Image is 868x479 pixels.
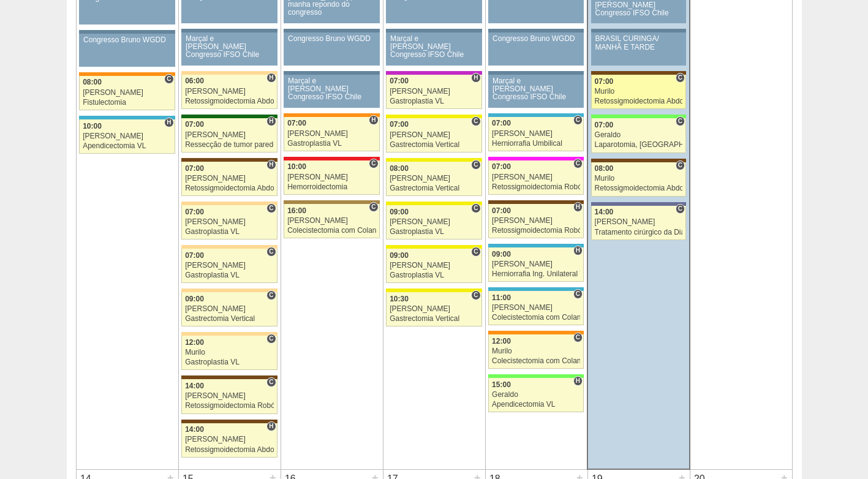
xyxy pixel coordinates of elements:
[181,205,277,240] a: C 07:00 [PERSON_NAME] Gastroplastia VL
[471,73,480,83] span: Hospital
[83,78,102,86] span: 08:00
[492,35,579,43] div: Congresso Bruno WGDD
[488,291,584,325] a: C 11:00 [PERSON_NAME] Colecistectomia com Colangiografia VL
[591,115,686,118] div: Key: Brasil
[492,130,580,138] div: [PERSON_NAME]
[181,336,277,370] a: C 12:00 Murilo Gastroplastia VL
[573,159,583,168] span: Consultório
[492,140,580,148] div: Herniorrafia Umbilical
[185,97,274,105] div: Retossigmoidectomia Abdominal VL
[181,245,277,249] div: Key: Bartira
[181,158,277,162] div: Key: Santa Joana
[595,141,683,149] div: Laparotomia, [GEOGRAPHIC_DATA], Drenagem, Bridas VL
[390,218,478,226] div: [PERSON_NAME]
[185,88,274,96] div: [PERSON_NAME]
[266,247,276,257] span: Consultório
[591,29,686,32] div: Key: Aviso
[266,203,276,213] span: Consultório
[488,287,584,291] div: Key: Neomater
[185,141,274,149] div: Ressecção de tumor parede abdominal pélvica
[492,304,580,312] div: [PERSON_NAME]
[185,446,274,454] div: Retossigmoidectomia Abdominal VL
[266,116,276,126] span: Hospital
[386,115,481,118] div: Key: Santa Rita
[83,142,172,150] div: Apendicectomia VL
[185,358,274,366] div: Gastroplastia VL
[492,227,580,235] div: Retossigmoidectomia Robótica
[573,333,583,342] span: Consultório
[284,71,379,75] div: Key: Aviso
[284,160,379,195] a: C 10:00 [PERSON_NAME] Hemorroidectomia
[595,35,682,51] div: BRASIL CURINGA/ MANHÃ E TARDE
[386,162,481,196] a: C 08:00 [PERSON_NAME] Gastrectomia Vertical
[676,160,685,170] span: Consultório
[83,99,172,107] div: Fistulectomia
[284,157,379,160] div: Key: Assunção
[83,132,172,140] div: [PERSON_NAME]
[185,392,274,400] div: [PERSON_NAME]
[266,290,276,300] span: Consultório
[676,116,685,126] span: Consultório
[164,118,173,127] span: Hospital
[185,131,274,139] div: [PERSON_NAME]
[390,184,478,192] div: Gastrectomia Vertical
[390,295,409,303] span: 10:30
[284,113,379,117] div: Key: São Luiz - SCS
[181,379,277,413] a: C 14:00 [PERSON_NAME] Retossigmoidectomia Robótica
[386,205,481,240] a: C 09:00 [PERSON_NAME] Gastroplastia VL
[369,115,378,125] span: Hospital
[181,249,277,283] a: C 07:00 [PERSON_NAME] Gastroplastia VL
[492,162,511,171] span: 07:00
[181,115,277,118] div: Key: Santa Maria
[390,164,409,173] span: 08:00
[266,334,276,344] span: Consultório
[287,206,306,215] span: 16:00
[471,116,480,126] span: Consultório
[488,374,584,378] div: Key: Brasil
[288,77,376,102] div: Marçal e [PERSON_NAME] Congresso IFSO Chile
[181,332,277,336] div: Key: Bartira
[488,71,584,75] div: Key: Aviso
[83,122,102,130] span: 10:00
[181,29,277,32] div: Key: Aviso
[676,73,685,83] span: Consultório
[185,425,204,434] span: 14:00
[488,204,584,238] a: H 07:00 [PERSON_NAME] Retossigmoidectomia Robótica
[185,120,204,129] span: 07:00
[595,175,683,183] div: Murilo
[595,228,683,236] div: Tratamento cirúrgico da Diástase do reto abdomem
[591,71,686,75] div: Key: Santa Joana
[266,421,276,431] span: Hospital
[492,250,511,258] span: 09:00
[386,158,481,162] div: Key: Santa Rita
[595,184,683,192] div: Retossigmoidectomia Abdominal VL
[492,173,580,181] div: [PERSON_NAME]
[369,159,378,168] span: Consultório
[185,305,274,313] div: [PERSON_NAME]
[284,204,379,238] a: C 16:00 [PERSON_NAME] Colecistectomia com Colangiografia VL
[181,202,277,205] div: Key: Bartira
[266,73,276,83] span: Hospital
[492,380,511,389] span: 15:00
[79,116,175,119] div: Key: Neomater
[471,247,480,257] span: Consultório
[471,160,480,170] span: Consultório
[83,89,172,97] div: [PERSON_NAME]
[488,157,584,160] div: Key: Pro Matre
[181,375,277,379] div: Key: Santa Joana
[185,218,274,226] div: [PERSON_NAME]
[386,292,481,326] a: C 10:30 [PERSON_NAME] Gastrectomia Vertical
[185,184,274,192] div: Retossigmoidectomia Abdominal VL
[390,97,478,105] div: Gastroplastia VL
[390,77,409,85] span: 07:00
[287,130,376,138] div: [PERSON_NAME]
[185,262,274,270] div: [PERSON_NAME]
[287,119,306,127] span: 07:00
[386,29,481,32] div: Key: Aviso
[185,338,204,347] span: 12:00
[284,200,379,204] div: Key: Oswaldo Cruz Paulista
[181,75,277,109] a: H 06:00 [PERSON_NAME] Retossigmoidectomia Abdominal VL
[595,121,614,129] span: 07:00
[390,175,478,183] div: [PERSON_NAME]
[492,260,580,268] div: [PERSON_NAME]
